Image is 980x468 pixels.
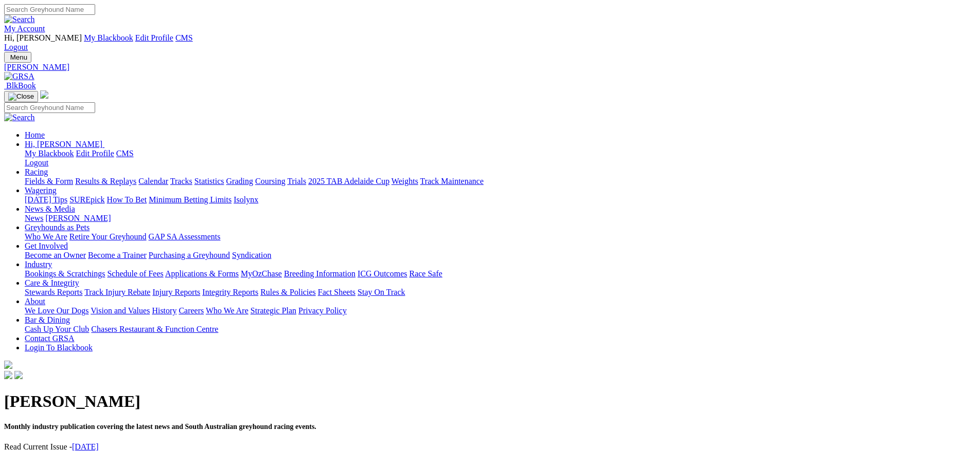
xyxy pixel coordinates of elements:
[76,149,114,158] a: Edit Profile
[4,392,976,411] h1: [PERSON_NAME]
[75,177,136,185] a: Results & Replays
[194,177,224,185] a: Statistics
[391,177,418,185] a: Weights
[4,43,28,51] a: Logout
[25,177,976,186] div: Racing
[25,343,93,352] a: Login To Blackbook
[25,186,57,195] a: Wagering
[175,33,193,42] a: CMS
[308,177,389,185] a: 2025 TAB Adelaide Cup
[10,53,27,61] span: Menu
[107,269,163,278] a: Schedule of Fees
[234,195,258,204] a: Isolynx
[25,260,52,269] a: Industry
[40,90,48,99] img: logo-grsa-white.png
[284,269,355,278] a: Breeding Information
[152,306,176,315] a: History
[25,177,73,185] a: Fields & Form
[4,113,35,122] img: Search
[4,371,12,379] img: facebook.svg
[138,177,168,185] a: Calendar
[4,91,38,102] button: Toggle navigation
[4,33,976,52] div: My Account
[25,223,90,232] a: Greyhounds as Pets
[91,325,218,333] a: Chasers Restaurant & Function Centre
[25,149,976,167] div: Hi, [PERSON_NAME]
[25,334,74,343] a: Contact GRSA
[91,306,150,315] a: Vision and Values
[165,269,239,278] a: Applications & Forms
[287,177,306,185] a: Trials
[69,195,104,204] a: SUREpick
[107,195,147,204] a: How To Bet
[25,232,976,241] div: Greyhounds as Pets
[6,81,36,90] span: BlkBook
[149,195,231,204] a: Minimum Betting Limits
[25,140,102,148] span: Hi, [PERSON_NAME]
[4,361,12,369] img: logo-grsa-white.png
[45,214,111,222] a: [PERSON_NAME]
[149,232,221,241] a: GAP SA Assessments
[25,204,75,213] a: News & Media
[4,52,31,63] button: Toggle navigation
[409,269,442,278] a: Race Safe
[25,306,976,315] div: About
[25,241,68,250] a: Get Involved
[232,251,271,259] a: Syndication
[25,288,82,296] a: Stewards Reports
[149,251,230,259] a: Purchasing a Greyhound
[14,371,23,379] img: twitter.svg
[25,306,88,315] a: We Love Our Dogs
[420,177,484,185] a: Track Maintenance
[25,140,104,148] a: Hi, [PERSON_NAME]
[226,177,253,185] a: Grading
[206,306,248,315] a: Who We Are
[69,232,147,241] a: Retire Your Greyhound
[251,306,296,315] a: Strategic Plan
[25,269,976,278] div: Industry
[4,24,45,33] a: My Account
[25,167,48,176] a: Racing
[4,102,95,113] input: Search
[8,92,34,101] img: Close
[170,177,192,185] a: Tracks
[25,297,45,306] a: About
[84,288,150,296] a: Track Injury Rebate
[25,214,976,223] div: News & Media
[25,251,86,259] a: Become an Owner
[260,288,316,296] a: Rules & Policies
[116,149,134,158] a: CMS
[4,423,316,430] span: Monthly industry publication covering the latest news and South Australian greyhound racing events.
[4,72,34,81] img: GRSA
[298,306,347,315] a: Privacy Policy
[25,158,48,167] a: Logout
[25,315,70,324] a: Bar & Dining
[358,269,407,278] a: ICG Outcomes
[255,177,286,185] a: Coursing
[25,325,89,333] a: Cash Up Your Club
[4,81,36,90] a: BlkBook
[202,288,258,296] a: Integrity Reports
[25,130,45,139] a: Home
[152,288,200,296] a: Injury Reports
[25,232,67,241] a: Who We Are
[25,269,105,278] a: Bookings & Scratchings
[25,288,976,297] div: Care & Integrity
[4,33,82,42] span: Hi, [PERSON_NAME]
[179,306,204,315] a: Careers
[84,33,133,42] a: My Blackbook
[88,251,147,259] a: Become a Trainer
[358,288,405,296] a: Stay On Track
[241,269,282,278] a: MyOzChase
[25,278,79,287] a: Care & Integrity
[135,33,173,42] a: Edit Profile
[25,195,67,204] a: [DATE] Tips
[25,214,43,222] a: News
[25,195,976,204] div: Wagering
[25,149,74,158] a: My Blackbook
[318,288,355,296] a: Fact Sheets
[4,63,976,72] a: [PERSON_NAME]
[25,251,976,260] div: Get Involved
[4,442,976,452] p: Read Current Issue -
